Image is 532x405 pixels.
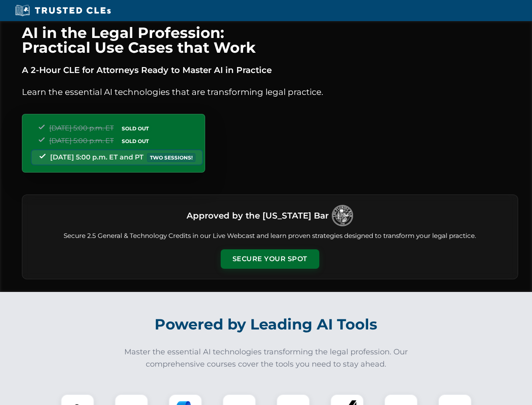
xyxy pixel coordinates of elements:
span: [DATE] 5:00 p.m. ET [49,137,114,145]
img: Trusted CLEs [13,4,113,17]
p: A 2-Hour CLE for Attorneys Ready to Master AI in Practice [22,63,518,77]
span: SOLD OUT [119,124,152,133]
p: Learn the essential AI technologies that are transforming legal practice. [22,85,518,99]
h1: AI in the Legal Profession: Practical Use Cases that Work [22,25,518,55]
h2: Powered by Leading AI Tools [33,310,500,339]
span: SOLD OUT [119,137,152,146]
h3: Approved by the [US_STATE] Bar [187,208,329,223]
p: Master the essential AI technologies transforming the legal profession. Our comprehensive courses... [119,346,414,370]
button: Secure Your Spot [221,249,319,269]
img: Logo [332,205,353,226]
p: Secure 2.5 General & Technology Credits in our Live Webcast and learn proven strategies designed ... [32,231,508,241]
span: [DATE] 5:00 p.m. ET [49,124,114,132]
